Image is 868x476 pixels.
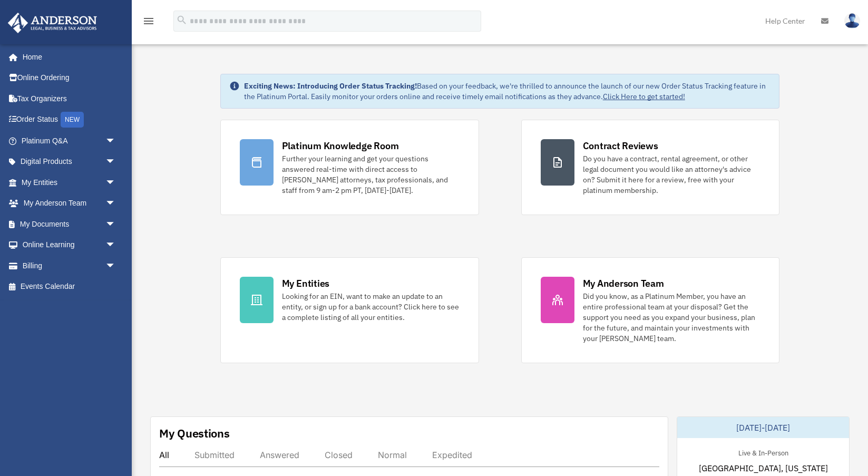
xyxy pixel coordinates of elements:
[176,14,188,26] i: search
[7,151,132,172] a: Digital Productsarrow_drop_down
[244,81,771,102] div: Based on your feedback, we're thrilled to announce the launch of our new Order Status Tracking fe...
[844,13,860,28] img: User Pic
[7,235,132,256] a: Online Learningarrow_drop_down
[282,153,460,196] div: Further your learning and get your questions answered real-time with direct access to [PERSON_NAM...
[7,172,132,193] a: My Entitiesarrow_drop_down
[7,46,126,67] a: Home
[677,417,849,438] div: [DATE]-[DATE]
[7,88,132,109] a: Tax Organizers
[583,139,658,152] div: Contract Reviews
[282,277,329,290] div: My Entities
[521,120,780,215] a: Contract Reviews Do you have a contract, rental agreement, or other legal document you would like...
[282,291,460,323] div: Looking for an EIN, want to make an update to an entity, or sign up for a bank account? Click her...
[583,291,760,344] div: Did you know, as a Platinum Member, you have an entire professional team at your disposal? Get th...
[7,130,132,151] a: Platinum Q&Aarrow_drop_down
[7,193,132,214] a: My Anderson Teamarrow_drop_down
[432,450,472,460] div: Expedited
[244,81,417,91] strong: Exciting News: Introducing Order Status Tracking!
[699,462,828,474] span: [GEOGRAPHIC_DATA], [US_STATE]
[7,255,132,276] a: Billingarrow_drop_down
[521,257,780,363] a: My Anderson Team Did you know, as a Platinum Member, you have an entire professional team at your...
[105,130,126,152] span: arrow_drop_down
[603,92,685,101] a: Click Here to get started!
[378,450,407,460] div: Normal
[260,450,299,460] div: Answered
[142,18,155,27] a: menu
[220,120,479,215] a: Platinum Knowledge Room Further your learning and get your questions answered real-time with dire...
[325,450,353,460] div: Closed
[7,276,132,297] a: Events Calendar
[105,255,126,277] span: arrow_drop_down
[105,213,126,235] span: arrow_drop_down
[5,13,100,33] img: Anderson Advisors Platinum Portal
[583,277,664,290] div: My Anderson Team
[142,15,155,27] i: menu
[220,257,479,363] a: My Entities Looking for an EIN, want to make an update to an entity, or sign up for a bank accoun...
[7,213,132,235] a: My Documentsarrow_drop_down
[282,139,399,152] div: Platinum Knowledge Room
[105,151,126,173] span: arrow_drop_down
[583,153,760,196] div: Do you have a contract, rental agreement, or other legal document you would like an attorney's ad...
[61,112,84,128] div: NEW
[105,235,126,256] span: arrow_drop_down
[730,446,797,458] div: Live & In-Person
[194,450,235,460] div: Submitted
[7,67,132,89] a: Online Ordering
[7,109,132,131] a: Order StatusNEW
[159,425,230,441] div: My Questions
[159,450,169,460] div: All
[105,172,126,193] span: arrow_drop_down
[105,193,126,215] span: arrow_drop_down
